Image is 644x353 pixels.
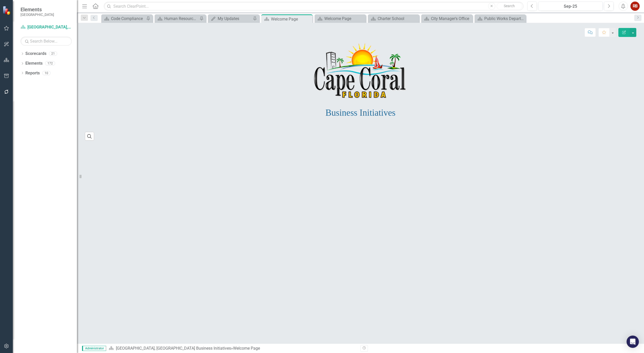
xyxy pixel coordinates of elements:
[21,6,54,13] span: Elements
[45,61,55,66] div: 172
[476,15,525,22] a: Public Works Department
[156,15,198,22] a: Human Resources Analytics Dashboard
[630,2,640,11] button: RB
[3,6,12,15] img: ClearPoint Strategy
[497,3,522,10] button: Search
[82,346,106,351] span: Administrator
[431,15,471,22] div: City Manager's Office
[378,15,418,22] div: Charter School
[21,37,72,46] input: Search Below...
[42,71,51,75] div: 10
[316,15,365,22] a: Welcome Page
[324,15,365,22] div: Welcome Page
[25,70,40,76] a: Reports
[103,15,145,22] a: Code Compliance
[504,4,515,8] span: Search
[540,3,601,9] div: Sep-25
[627,336,639,348] div: Open Intercom Messenger
[109,346,357,351] div: »
[314,42,407,100] img: Cape Coral, FL -- Logo
[104,2,524,11] input: Search ClearPoint...
[233,346,260,351] div: Welcome Page
[538,2,603,11] button: Sep-25
[218,15,251,22] div: My Updates
[21,24,72,30] a: [GEOGRAPHIC_DATA], [GEOGRAPHIC_DATA] Business Initiatives
[484,15,525,22] div: Public Works Department
[25,61,43,66] a: Elements
[116,346,231,351] a: [GEOGRAPHIC_DATA], [GEOGRAPHIC_DATA] Business Initiatives
[369,15,418,22] a: Charter School
[111,15,145,22] div: Code Compliance
[422,15,471,22] a: City Manager's Office
[49,52,57,56] div: 21
[21,13,54,17] small: [GEOGRAPHIC_DATA]
[325,108,395,118] span: Business Initiatives
[271,16,311,22] div: Welcome Page
[164,15,198,22] div: Human Resources Analytics Dashboard
[25,51,46,57] a: Scorecards
[209,15,251,22] a: My Updates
